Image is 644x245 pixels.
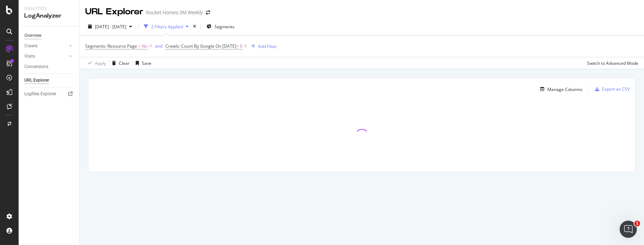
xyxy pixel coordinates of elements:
[24,90,74,98] a: Logfiles Explorer
[602,86,630,92] div: Export as CSV
[85,6,143,18] div: URL Explorer
[24,6,73,12] div: Analytics
[24,90,56,98] div: Logfiles Explorer
[192,23,198,30] div: times
[216,43,236,49] span: On [DATE]
[24,53,67,60] a: Visits
[24,12,73,20] div: LogAnalyzer
[142,60,151,66] div: Save
[24,63,74,71] a: Conversions
[24,77,74,84] a: URL Explorer
[24,42,67,50] a: Crawls
[214,24,234,30] span: Segments
[547,86,582,92] div: Manage Columns
[248,42,277,51] button: Add Filter
[24,32,74,39] a: Overview
[85,21,135,32] button: [DATE] - [DATE]
[146,9,203,16] div: Rocket Homes 3M Weekly
[138,43,141,49] span: =
[133,57,151,69] button: Save
[584,57,638,69] button: Switch to Advanced Mode
[236,43,239,49] span: >
[24,63,48,71] div: Conversions
[85,57,106,69] button: Apply
[95,24,126,30] span: [DATE] - [DATE]
[587,60,638,66] div: Switch to Advanced Mode
[24,42,38,50] div: Crawls
[141,21,192,32] button: 2 Filters Applied
[592,83,630,95] button: Export as CSV
[142,41,147,51] span: No
[155,43,163,49] div: and
[206,10,210,15] div: arrow-right-arrow-left
[258,43,277,49] div: Add Filter
[204,21,237,32] button: Segments
[24,53,35,60] div: Visits
[634,221,640,226] span: 1
[95,60,106,66] div: Apply
[24,32,42,39] div: Overview
[119,60,130,66] div: Clear
[24,77,49,84] div: URL Explorer
[537,85,582,93] button: Manage Columns
[165,43,214,49] span: Crawls: Count By Google
[620,221,637,238] iframe: Intercom live chat
[151,24,183,30] div: 2 Filters Applied
[155,43,163,49] button: and
[109,57,130,69] button: Clear
[85,43,137,49] span: Segments: Resource Page
[240,41,242,51] span: 0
